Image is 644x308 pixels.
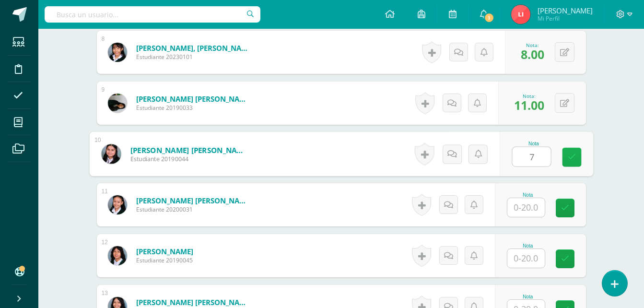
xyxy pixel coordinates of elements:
[45,6,260,23] input: Busca un usuario...
[514,93,544,99] div: Nota:
[108,246,127,265] img: 624c0694e085ad3ce192b4817eb82db1.png
[507,249,545,268] input: 0-20.0
[136,53,251,61] span: Estudiante 20230101
[108,43,127,62] img: dda9b3ca0e37db2b038f8580771eecc3.png
[101,144,121,164] img: 996028e0f4895c9f33641b82e89be3f4.png
[507,294,549,299] div: Nota
[512,147,550,166] input: 0-20.0
[538,6,593,15] span: [PERSON_NAME]
[511,5,530,24] img: 01dd2756ea9e2b981645035e79ba90e3.png
[136,104,251,112] span: Estudiante 20190033
[108,195,127,214] img: 240ea516d39287a36005c80e4066522d.png
[521,42,544,48] div: Nota:
[484,12,494,23] span: 1
[136,43,251,53] a: [PERSON_NAME], [PERSON_NAME]
[521,46,544,62] span: 8.00
[136,196,251,205] a: [PERSON_NAME] [PERSON_NAME]
[136,256,193,264] span: Estudiante 20190045
[136,205,251,213] span: Estudiante 20200031
[514,97,544,113] span: 11.00
[512,141,555,146] div: Nota
[130,145,248,155] a: [PERSON_NAME] [PERSON_NAME]
[538,14,593,23] span: Mi Perfil
[136,297,251,307] a: [PERSON_NAME] [PERSON_NAME]
[507,198,545,217] input: 0-20.0
[136,247,193,256] a: [PERSON_NAME]
[108,94,127,113] img: a8d9d3c1dffd16048276e9dcb41dda2d.png
[136,94,251,104] a: [PERSON_NAME] [PERSON_NAME]
[507,192,549,198] div: Nota
[507,243,549,249] div: Nota
[130,155,248,164] span: Estudiante 20190044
